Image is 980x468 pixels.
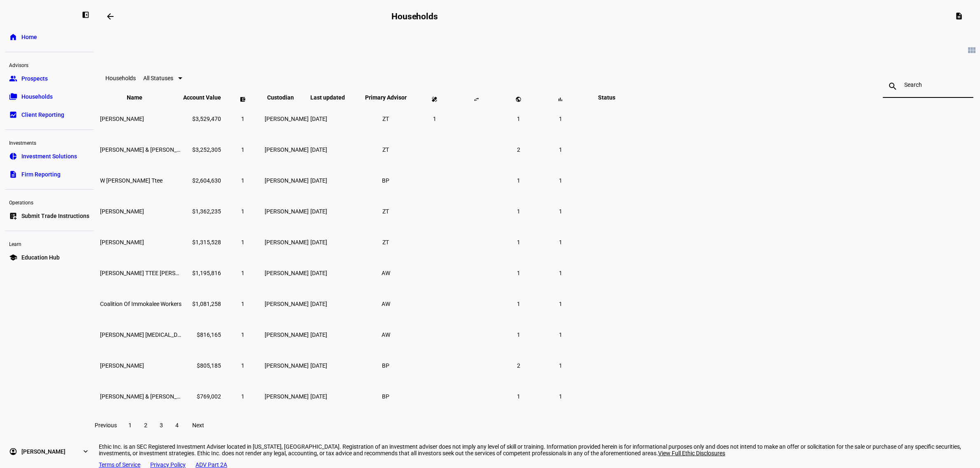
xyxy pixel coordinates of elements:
[183,165,221,195] td: $2,604,630
[559,270,562,276] span: 1
[21,74,48,83] span: Prospects
[21,212,89,220] span: Submit Trade Instructions
[81,447,90,456] eth-mat-symbol: expand_more
[310,362,327,369] span: [DATE]
[310,393,327,400] span: [DATE]
[967,45,977,55] mat-icon: view_module
[267,94,306,101] span: Custodian
[433,116,436,122] span: 1
[5,70,94,87] a: groupProspects
[883,81,903,91] mat-icon: search
[265,362,309,369] span: [PERSON_NAME]
[183,94,221,101] span: Account Value
[100,393,230,400] span: Nancy J Garruba & Christopher W Hornig Mgr: Ethic Inc
[241,116,244,122] span: 1
[21,93,53,101] span: Households
[310,331,327,338] span: [DATE]
[241,146,244,153] span: 1
[170,417,184,433] button: 4
[265,177,309,184] span: [PERSON_NAME]
[379,173,393,188] li: BP
[658,450,725,456] span: View Full Ethic Disclosures
[379,297,393,311] li: AW
[265,116,309,122] span: [PERSON_NAME]
[175,422,179,429] span: 4
[21,111,64,119] span: Client Reporting
[183,104,221,134] td: $3,529,470
[265,270,309,276] span: [PERSON_NAME]
[5,29,94,45] a: homeHome
[559,301,562,307] span: 1
[517,331,520,338] span: 1
[265,239,309,246] span: [PERSON_NAME]
[379,389,393,404] li: BP
[143,75,173,81] span: All Statuses
[127,94,155,101] span: Name
[5,196,94,208] div: Operations
[5,238,94,249] div: Learn
[391,12,438,21] h2: Households
[81,11,90,19] eth-mat-symbol: left_panel_close
[5,59,94,70] div: Advisors
[379,235,393,250] li: ZT
[559,177,562,184] span: 1
[379,358,393,373] li: BP
[138,417,153,433] button: 2
[265,301,309,307] span: [PERSON_NAME]
[5,107,94,123] a: bid_landscapeClient Reporting
[185,417,212,433] button: Next
[9,152,17,160] eth-mat-symbol: pie_chart
[100,362,144,369] span: Jee Kim
[21,152,77,160] span: Investment Solutions
[265,146,309,153] span: [PERSON_NAME]
[241,239,244,246] span: 1
[154,417,169,433] button: 3
[517,208,520,215] span: 1
[310,94,357,101] span: Last updated
[310,116,327,122] span: [DATE]
[241,177,244,184] span: 1
[183,196,221,226] td: $1,362,235
[9,33,17,41] eth-mat-symbol: home
[193,422,205,429] span: Next
[105,12,115,21] mat-icon: arrow_backwards
[99,461,140,468] a: Terms of Service
[559,393,562,400] span: 1
[265,393,309,400] span: [PERSON_NAME]
[559,208,562,215] span: 1
[265,331,309,338] span: [PERSON_NAME]
[100,208,144,215] span: Elizabeth Cannon
[183,289,221,319] td: $1,081,258
[559,331,562,338] span: 1
[150,461,186,468] a: Privacy Policy
[5,148,94,164] a: pie_chartInvestment Solutions
[99,443,980,456] div: Ethic Inc. is an SEC Registered Investment Adviser located in [US_STATE], [GEOGRAPHIC_DATA]. Regi...
[310,301,327,307] span: [DATE]
[310,177,327,184] span: [DATE]
[105,75,136,81] eth-data-table-title: Households
[100,239,144,246] span: Zachary Teutsch
[955,12,963,20] mat-icon: description
[183,227,221,257] td: $1,315,528
[21,33,37,41] span: Home
[9,170,17,178] eth-mat-symbol: description
[904,81,952,88] input: Search
[559,362,562,369] span: 1
[359,94,413,101] span: Primary Advisor
[100,146,230,153] span: Katherine Anne Paur & Benjamin Andrew Rahn Mgr: Ethic Inc
[144,422,147,429] span: 2
[9,212,17,220] eth-mat-symbol: list_alt_add
[5,88,94,105] a: folder_copyHouseholds
[265,208,309,215] span: [PERSON_NAME]
[559,116,562,122] span: 1
[517,146,520,153] span: 2
[517,393,520,400] span: 1
[379,111,393,126] li: ZT
[100,177,163,184] span: W Mae Singerman Ttee
[517,239,520,246] span: 1
[241,362,244,369] span: 1
[517,301,520,307] span: 1
[559,146,562,153] span: 1
[5,137,94,148] div: Investments
[9,253,17,262] eth-mat-symbol: school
